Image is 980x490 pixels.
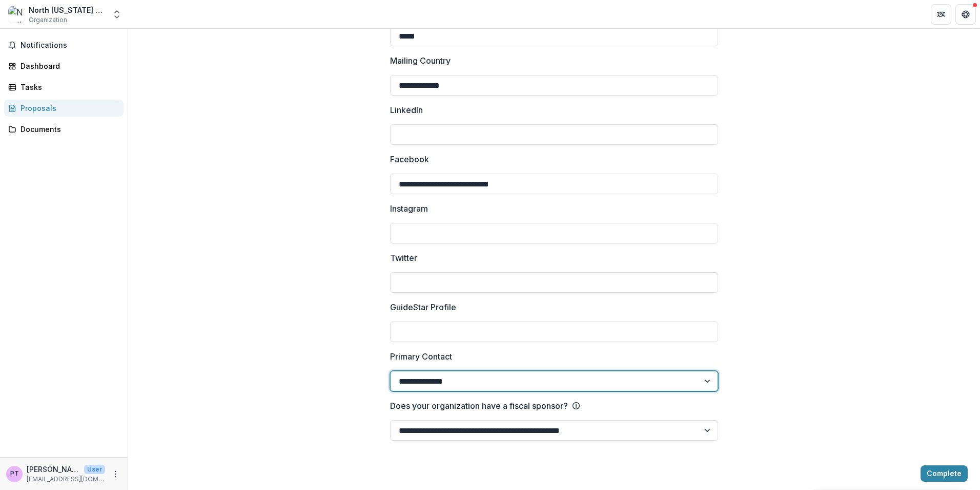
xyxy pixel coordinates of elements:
span: Organization [29,15,67,25]
a: Documents [4,121,124,138]
a: Tasks [4,79,124,96]
p: LinkedIn [390,104,423,116]
div: Proposals [21,103,115,114]
div: Pamela Tollett [10,470,19,477]
button: More [109,468,121,480]
p: Facebook [390,153,429,165]
span: Notifications [21,41,119,50]
p: [PERSON_NAME] [27,464,80,475]
p: GuideStar Profile [390,301,456,313]
div: Tasks [21,82,115,92]
p: Primary Contact [390,350,452,363]
div: Documents [21,124,115,135]
a: Proposals [4,100,124,117]
p: User [84,465,105,474]
button: Complete [921,465,968,482]
button: Open entity switcher [110,4,124,25]
p: Instagram [390,202,428,215]
button: Notifications [4,37,124,53]
p: Does your organization have a fiscal sponsor? [390,400,568,412]
button: Partners [931,4,951,25]
p: Twitter [390,252,417,264]
div: North [US_STATE] Care INC [29,5,106,15]
img: North Georgia Care INC [8,6,25,23]
p: [EMAIL_ADDRESS][DOMAIN_NAME] [27,475,105,484]
a: Dashboard [4,58,124,74]
div: Dashboard [21,61,115,71]
button: Get Help [955,4,976,25]
p: Mailing Country [390,54,451,67]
